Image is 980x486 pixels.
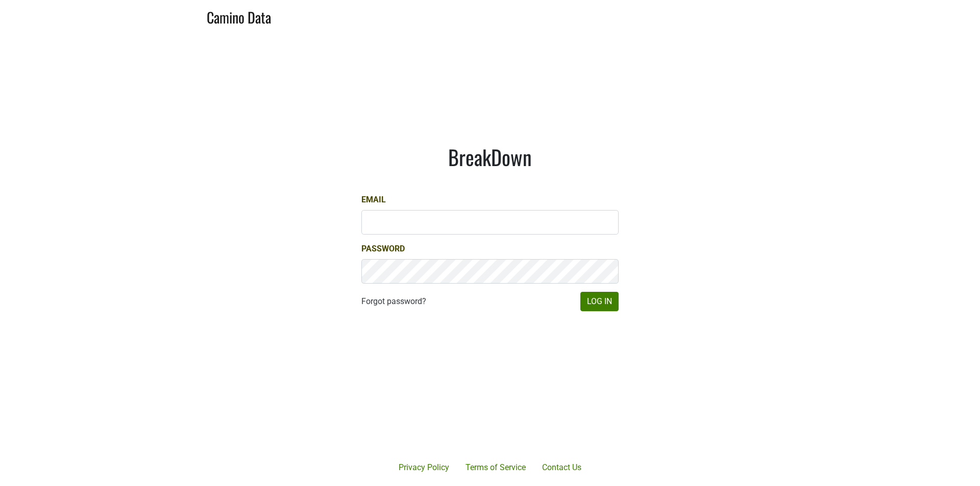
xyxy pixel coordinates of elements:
a: Privacy Policy [390,457,457,478]
a: Contact Us [534,457,590,478]
label: Password [361,243,405,255]
a: Forgot password? [361,295,426,308]
label: Email [361,194,386,206]
h1: BreakDown [361,145,619,169]
a: Camino Data [207,4,271,28]
button: Log In [580,292,619,311]
a: Terms of Service [457,457,534,478]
